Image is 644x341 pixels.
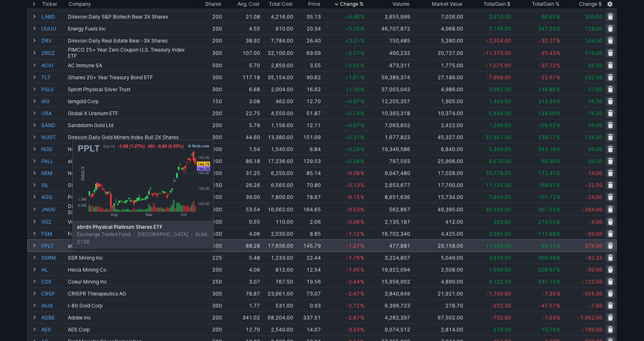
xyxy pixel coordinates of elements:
[223,71,261,83] td: 117.18
[193,10,223,22] td: 200
[411,119,464,131] td: 2,422.00
[193,263,223,275] td: 200
[588,98,603,104] span: 16.50
[346,231,360,237] span: -1.12
[68,194,192,200] div: ProShares Ultra Silver 2x Shares
[486,243,511,249] span: 11,502.00
[586,182,603,188] span: -22.50
[223,83,261,95] td: 6.68
[588,122,603,128] span: 16.00
[539,50,556,56] span: -35.43
[360,122,364,128] span: %
[365,167,412,179] td: 9,047,480
[538,170,556,176] span: 172.45
[411,46,464,59] td: 20,727.00
[193,46,223,59] td: 300
[556,98,560,104] span: %
[132,231,136,237] span: •
[294,239,322,251] td: 145.79
[261,179,294,191] td: 6,565.00
[261,119,294,131] td: 1,156.00
[365,22,412,34] td: 46,707,872
[588,158,603,164] span: 20.00
[538,231,556,237] span: 117.98
[68,122,192,128] div: Sandstorm Gold Ltd
[585,14,603,20] span: 300.00
[585,134,603,140] span: 138.00
[76,143,210,218] img: chart.ashx
[360,38,364,44] span: %
[261,71,294,83] td: 35,154.00
[41,324,66,335] a: AES
[539,62,556,69] span: -37.72
[585,50,603,56] span: 519.00
[41,288,66,299] a: CRSP
[538,255,556,261] span: 309.49
[411,167,464,179] td: 17,028.00
[223,203,261,215] td: 53.54
[346,194,360,200] span: -0.15
[556,110,560,116] span: %
[556,26,560,32] span: %
[411,22,464,34] td: 4,068.00
[261,107,294,119] td: 4,550.00
[556,86,560,92] span: %
[360,194,364,200] span: %
[360,62,364,69] span: %
[360,231,364,237] span: %
[68,26,192,32] div: Energy Fuels Inc
[360,158,364,164] span: %
[345,158,360,164] span: +0.08
[345,38,360,44] span: +3.21
[193,83,223,95] td: 300
[365,107,412,119] td: 10,393,318
[68,243,192,249] div: abrdn Physical Platinum Shares ETF
[223,263,261,275] td: 4.06
[365,119,412,131] td: 7,093,602
[556,255,560,261] span: %
[489,26,511,32] span: 3,158.00
[588,146,603,152] span: 20.00
[411,34,464,46] td: 5,280.00
[346,170,360,176] span: -0.08
[223,179,261,191] td: 26.26
[538,206,556,213] span: 207.53
[586,255,603,261] span: -92.25
[68,170,192,176] div: Newmont Corp
[193,107,223,119] td: 200
[585,38,603,44] span: 164.00
[41,11,66,22] a: LABD
[294,119,322,131] td: 12.11
[68,38,192,44] div: Direxion Daily Real Estate Bear -3X Shares
[193,119,223,131] td: 200
[261,46,294,59] td: 32,100.00
[365,95,412,107] td: 12,205,357
[556,134,560,140] span: %
[41,59,66,71] a: ACIU
[489,231,511,237] span: 2,395.00
[541,14,556,20] span: 66.65
[538,182,556,188] span: 169.61
[411,215,464,227] td: 412.00
[41,95,66,107] a: IAG
[223,107,261,119] td: 22.75
[68,14,192,20] div: Direxion Daily S&P Biotech Bear 3X Shares
[193,131,223,143] td: 300
[193,34,223,46] td: 200
[360,134,364,140] span: %
[411,107,464,119] td: 10,374.00
[541,243,556,249] span: 65.14
[360,110,364,116] span: %
[294,155,322,167] td: 129.53
[556,182,560,188] span: %
[365,131,412,143] td: 1,677,823
[261,155,294,167] td: 17,236.00
[538,194,556,200] span: 101.72
[294,263,322,275] td: 12.54
[345,122,360,128] span: +0.67
[41,71,66,83] a: TLT
[486,170,511,176] span: 10,778.00
[41,264,66,275] a: HL
[556,170,560,176] span: %
[41,240,66,251] a: PPLT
